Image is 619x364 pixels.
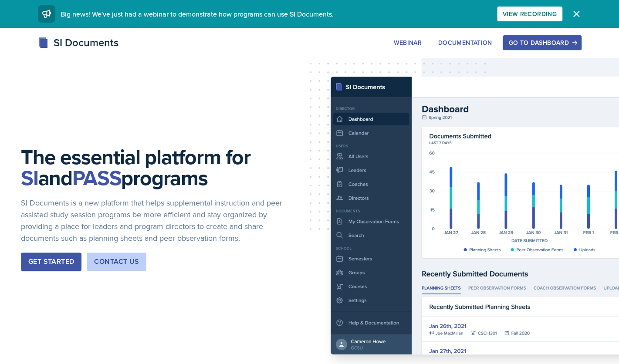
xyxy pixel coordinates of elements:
button: Contact Us [87,253,146,271]
span: Big news! We've just had a webinar to demonstrate how programs can use SI Documents. [61,9,334,19]
button: Get Started [21,253,81,271]
div: Go to Dashboard [508,39,575,46]
button: View Recording [497,7,562,21]
div: Webinar [393,39,421,46]
div: SI Documents [38,35,118,51]
div: Get Started [28,256,74,267]
div: Contact Us [94,256,139,267]
button: Webinar [388,35,427,50]
button: Go to Dashboard [503,35,581,50]
div: Documentation [438,39,492,46]
button: Documentation [433,35,498,50]
div: View Recording [503,10,557,17]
